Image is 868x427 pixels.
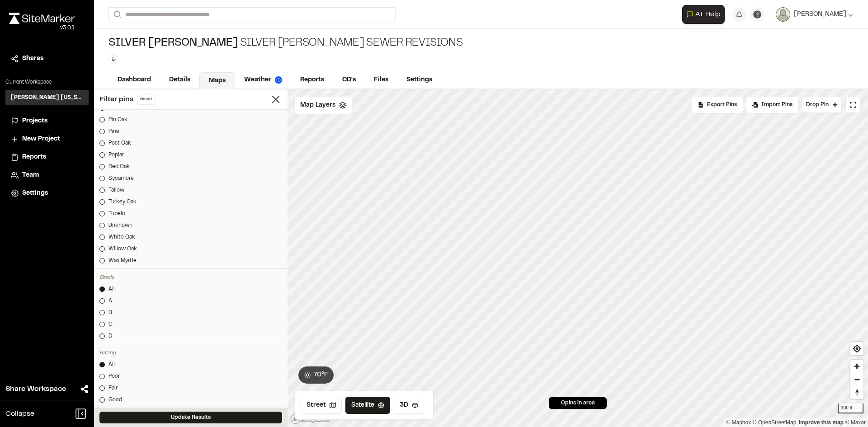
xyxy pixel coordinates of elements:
[11,152,83,162] a: Reports
[11,134,83,144] a: New Project
[761,101,793,109] span: Import Pins
[845,419,866,426] a: Maxar
[802,97,842,113] button: Drop Pin
[753,419,797,426] a: OpenStreetMap
[692,97,743,113] div: No pins available to export
[850,373,863,386] span: Zoom out
[850,360,863,373] button: Zoom in
[108,210,125,218] div: Tupelo
[365,71,397,89] a: Files
[9,24,75,32] div: Oh geez...please don't...
[290,414,330,424] a: Mapbox logo
[11,94,83,102] h3: [PERSON_NAME] [US_STATE]
[5,384,66,394] span: Share Workspace
[99,412,282,423] button: Update Results
[275,76,282,84] img: precipai.png
[108,186,124,194] div: Tallow
[850,342,863,355] button: Find my location
[695,9,721,20] span: AI Help
[838,404,863,413] div: 100 ft
[108,257,137,265] div: Wax Myrtle
[108,36,463,51] div: Silver [PERSON_NAME] Sewer Revisions
[108,174,134,183] div: Sycamore
[108,139,131,147] div: Post Oak
[394,397,424,414] button: 3D
[22,152,46,162] span: Reports
[22,54,43,64] span: Shares
[776,7,790,22] img: User
[108,54,118,64] button: Edit Tags
[22,188,48,198] span: Settings
[11,54,83,64] a: Shares
[235,71,291,89] a: Weather
[199,72,235,89] a: Maps
[11,170,83,180] a: Team
[345,397,390,414] button: Satellite
[108,285,115,293] div: All
[108,7,125,22] button: Search
[99,94,133,105] span: Filter pins
[682,5,728,24] div: Open AI Assistant
[99,349,282,357] div: Rating
[108,151,124,159] div: Poplar
[5,78,89,86] p: Current Workspace
[776,7,854,22] button: [PERSON_NAME]
[561,399,595,407] span: 0 pins in area
[108,372,120,380] div: Poor
[288,89,868,427] canvas: Map
[99,273,282,282] div: Grade
[333,71,365,89] a: CD's
[108,198,137,206] div: Turkey Oak
[850,386,863,399] button: Reset bearing to north
[108,384,118,392] div: Fair
[108,309,112,317] div: B
[160,71,199,89] a: Details
[108,297,112,305] div: A
[707,101,737,109] span: Export Pins
[397,71,441,89] a: Settings
[108,332,112,340] div: D
[108,245,137,253] div: Willow Oak
[11,188,83,198] a: Settings
[108,127,119,136] div: Pine
[108,396,122,404] div: Good
[682,5,725,24] button: Open AI Assistant
[137,94,156,105] button: Reset
[300,100,335,110] span: Map Layers
[314,370,328,380] span: 70 ° F
[108,320,113,328] div: C
[746,97,798,113] div: Import Pins into your project
[806,101,829,109] span: Drop Pin
[108,233,135,241] div: White Oak
[108,71,160,89] a: Dashboard
[298,366,334,384] button: 70°F
[11,116,83,126] a: Projects
[9,13,75,24] img: rebrand.png
[850,386,863,399] span: Reset bearing to north
[850,373,863,386] button: Zoom out
[22,134,60,144] span: New Project
[108,221,132,230] div: Unknown
[108,361,115,369] div: All
[301,397,342,414] button: Street
[5,408,34,419] span: Collapse
[108,36,238,51] span: Silver [PERSON_NAME]
[794,9,846,19] span: [PERSON_NAME]
[291,71,333,89] a: Reports
[799,419,844,426] a: Map feedback
[22,170,39,180] span: Team
[108,163,130,171] div: Red Oak
[22,116,47,126] span: Projects
[726,419,751,426] a: Mapbox
[108,116,127,124] div: Pin Oak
